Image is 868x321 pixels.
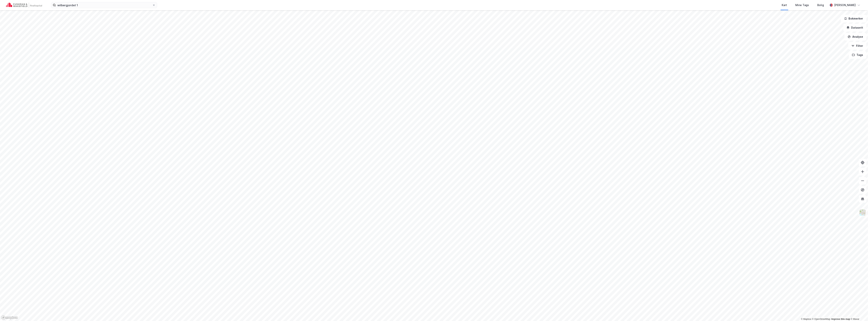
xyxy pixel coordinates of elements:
a: Improve this map [831,318,850,320]
button: Tags [849,51,866,59]
img: cushman-wakefield-realkapital-logo.202ea83816669bd177139c58696a8fa1.svg [6,2,42,8]
div: Bolig [817,3,824,7]
div: Kontrollprogram for chat [849,303,868,321]
input: Søk på adresse, matrikkel, gårdeiere, leietakere eller personer [56,2,152,8]
div: Kart [782,3,787,7]
iframe: Chat Widget [849,303,868,321]
div: [PERSON_NAME] [834,3,856,7]
a: Mapbox [801,318,811,320]
button: Filter [848,42,866,50]
img: Z [859,209,866,216]
button: Analyse [845,33,866,41]
button: Datasett [843,24,866,31]
a: Mapbox homepage [1,316,18,320]
button: Bokmerker [841,15,866,22]
div: Mine Tags [796,3,809,7]
a: OpenStreetMap [812,318,831,320]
